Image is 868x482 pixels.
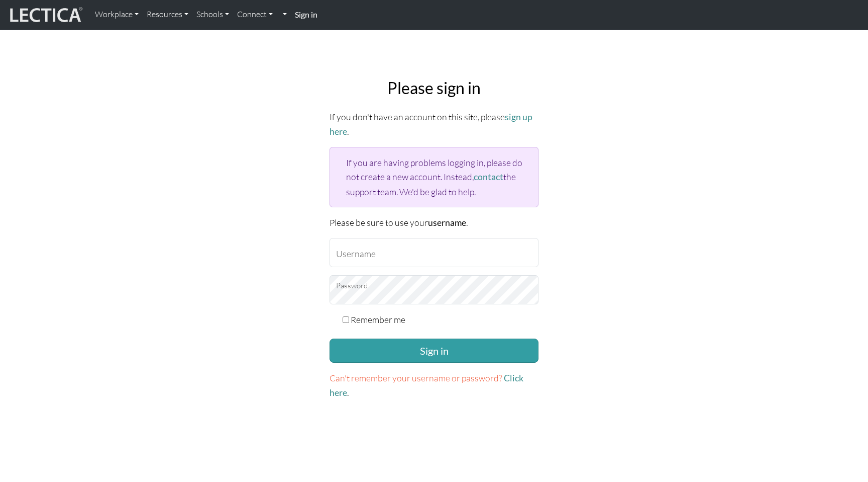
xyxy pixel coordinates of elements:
[330,147,538,207] div: If you are having problems logging in, please do not create a new account. Instead, the support t...
[351,312,405,327] label: Remember me
[330,371,538,400] p: .
[474,172,503,182] a: contact
[233,4,277,25] a: Connect
[330,78,538,98] h2: Please sign in
[330,372,502,383] span: Can't remember your username or password?
[428,217,466,228] strong: username
[8,6,83,25] img: lecticalive
[291,4,321,26] a: Sign in
[330,238,538,267] input: Username
[330,215,538,230] p: Please be sure to use your .
[330,339,538,363] button: Sign in
[192,4,233,25] a: Schools
[295,10,317,19] strong: Sign in
[330,110,538,139] p: If you don't have an account on this site, please .
[143,4,192,25] a: Resources
[91,4,143,25] a: Workplace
